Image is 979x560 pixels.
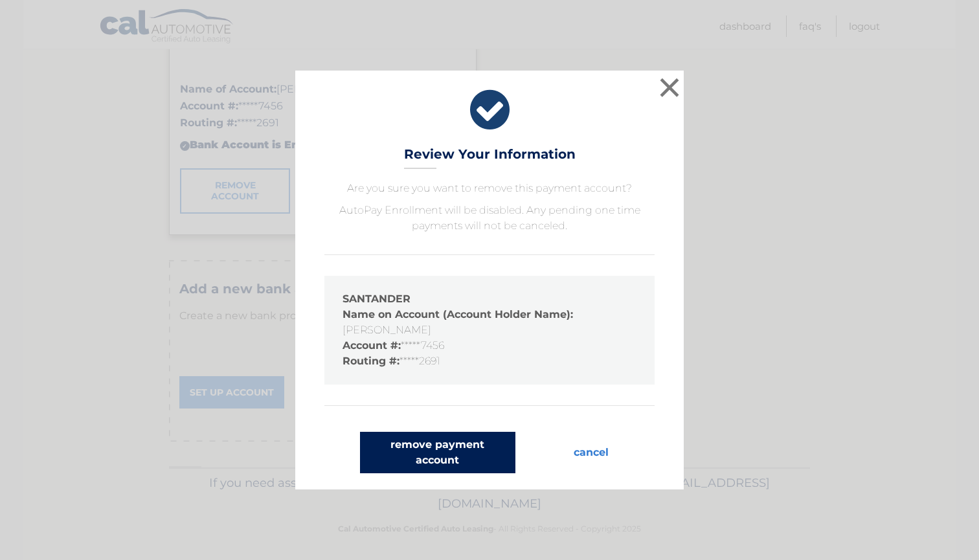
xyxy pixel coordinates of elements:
strong: Name on Account (Account Holder Name): [343,308,573,320]
p: AutoPay Enrollment will be disabled. Any pending one time payments will not be canceled. [324,203,655,234]
p: Are you sure you want to remove this payment account? [324,181,655,196]
button: × [657,74,682,100]
strong: Routing #: [343,355,399,367]
button: remove payment account [360,432,515,473]
button: cancel [563,432,619,473]
h3: Review Your Information [404,146,576,169]
li: [PERSON_NAME] [343,307,636,338]
strong: Account #: [343,339,401,352]
strong: SANTANDER [343,293,411,305]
